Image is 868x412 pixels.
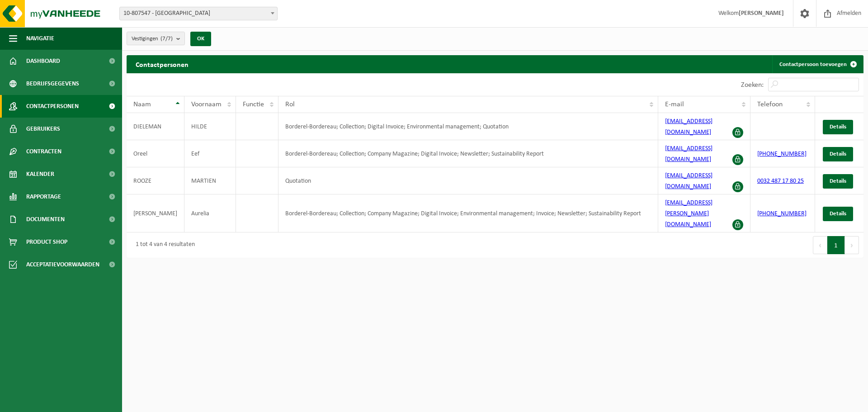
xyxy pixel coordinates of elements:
[665,172,712,190] a: [EMAIL_ADDRESS][DOMAIN_NAME]
[127,140,184,167] td: Oreel
[823,207,853,221] a: Details
[757,101,783,108] span: Telefoon
[132,32,173,46] span: Vestigingen
[184,167,236,194] td: MARTIEN
[665,145,712,163] a: [EMAIL_ADDRESS][DOMAIN_NAME]
[127,113,184,140] td: DIELEMAN
[26,118,60,140] span: Gebruikers
[278,113,658,140] td: Borderel-Bordereau; Collection; Digital Invoice; Environmental management; Quotation
[741,81,764,89] label: Zoeken:
[830,151,846,157] span: Details
[184,113,236,140] td: HILDE
[26,208,65,231] span: Documenten
[278,194,658,232] td: Borderel-Bordereau; Collection; Company Magazine; Digital Invoice; Environmental management; Invo...
[184,140,236,167] td: Eef
[757,151,807,157] a: [PHONE_NUMBER]
[830,178,846,184] span: Details
[26,95,79,118] span: Contactpersonen
[26,72,79,95] span: Bedrijfsgegevens
[278,167,658,194] td: Quotation
[243,101,264,108] span: Functie
[26,27,54,50] span: Navigatie
[823,120,853,134] a: Details
[127,194,184,232] td: [PERSON_NAME]
[26,253,99,276] span: Acceptatievoorwaarden
[665,101,684,108] span: E-mail
[133,101,151,108] span: Naam
[160,36,173,42] count: (7/7)
[665,199,712,228] a: [EMAIL_ADDRESS][PERSON_NAME][DOMAIN_NAME]
[26,163,54,185] span: Kalender
[190,32,211,46] button: OK
[184,194,236,232] td: Aurelia
[191,101,222,108] span: Voornaam
[285,101,295,108] span: Rol
[26,50,60,72] span: Dashboard
[127,32,185,45] button: Vestigingen(7/7)
[757,178,804,185] a: 0032 487 17 80 25
[823,147,853,161] a: Details
[120,7,277,20] span: 10-807547 - VZW KISP - MARIAKERKE
[127,55,198,73] h2: Contactpersonen
[665,118,712,136] a: [EMAIL_ADDRESS][DOMAIN_NAME]
[827,236,845,254] button: 1
[119,7,278,20] span: 10-807547 - VZW KISP - MARIAKERKE
[757,210,807,217] a: [PHONE_NUMBER]
[830,124,846,130] span: Details
[26,231,67,253] span: Product Shop
[823,174,853,189] a: Details
[131,237,195,253] div: 1 tot 4 van 4 resultaten
[278,140,658,167] td: Borderel-Bordereau; Collection; Company Magazine; Digital Invoice; Newsletter; Sustainability Report
[813,236,827,254] button: Previous
[830,211,846,217] span: Details
[26,140,61,163] span: Contracten
[127,167,184,194] td: ROOZE
[845,236,859,254] button: Next
[739,10,784,17] strong: [PERSON_NAME]
[772,55,863,73] a: Contactpersoon toevoegen
[26,185,61,208] span: Rapportage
